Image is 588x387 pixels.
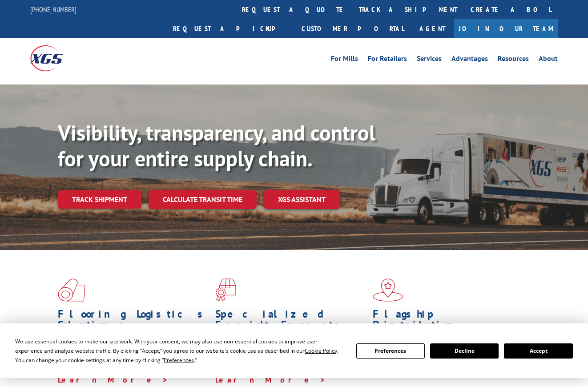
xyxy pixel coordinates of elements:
[164,356,194,364] span: Preferences
[331,55,358,65] a: For Mills
[58,375,169,385] a: Learn More >
[215,309,366,335] h1: Specialized Freight Experts
[411,19,454,38] a: Agent
[215,375,326,385] a: Learn More >
[417,55,442,65] a: Services
[373,309,524,345] h1: Flagship Distribution Model
[305,347,337,355] span: Cookie Policy
[58,278,85,302] img: xgs-icon-total-supply-chain-intelligence-red
[430,343,499,359] button: Decline
[451,55,488,65] a: Advantages
[58,190,141,209] a: Track shipment
[264,190,340,209] a: XGS ASSISTANT
[215,278,236,302] img: xgs-icon-focused-on-flooring-red
[539,55,558,65] a: About
[356,343,425,359] button: Preferences
[58,309,209,335] h1: Flooring Logistics Solutions
[368,55,407,65] a: For Retailers
[504,343,572,359] button: Accept
[373,278,403,302] img: xgs-icon-flagship-distribution-model-red
[166,19,295,38] a: Request a pickup
[58,119,375,172] b: Visibility, transparency, and control for your entire supply chain.
[149,190,257,209] a: Calculate transit time
[498,55,529,65] a: Resources
[15,337,345,365] div: We use essential cookies to make our site work. With your consent, we may also use non-essential ...
[30,5,77,14] a: [PHONE_NUMBER]
[295,19,411,38] a: Customer Portal
[454,19,558,38] a: Join Our Team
